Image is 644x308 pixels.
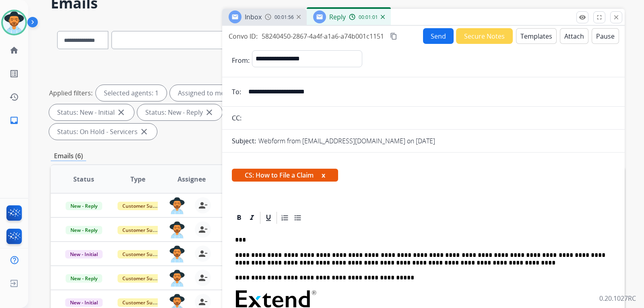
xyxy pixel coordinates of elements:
[246,212,258,224] div: Italic
[49,124,157,140] div: Status: On Hold - Servicers
[198,273,208,283] mat-icon: person_remove
[118,202,170,210] span: Customer Support
[51,151,86,161] p: Emails (6)
[613,14,620,21] mat-icon: close
[516,28,557,44] button: Templates
[198,249,208,258] mat-icon: person_remove
[169,246,185,263] img: agent-avatar
[390,33,397,40] mat-icon: content_copy
[279,212,291,224] div: Ordered List
[232,113,242,123] p: CC:
[275,14,294,21] span: 00:01:56
[49,104,134,120] div: Status: New - Initial
[66,274,102,283] span: New - Reply
[599,294,636,303] p: 0.20.1027RC
[73,174,94,184] span: Status
[262,212,275,224] div: Underline
[245,12,262,21] span: Inbox
[292,212,304,224] div: Bullet List
[560,28,588,44] button: Attach
[9,69,19,79] mat-icon: list_alt
[258,136,435,146] p: Webform from [EMAIL_ADDRESS][DOMAIN_NAME] on [DATE]
[65,250,103,258] span: New - Initial
[198,225,208,234] mat-icon: person_remove
[233,212,245,224] div: Bold
[596,14,603,21] mat-icon: fullscreen
[130,174,145,184] span: Type
[198,297,208,307] mat-icon: person_remove
[118,274,170,283] span: Customer Support
[65,298,103,307] span: New - Initial
[169,270,185,287] img: agent-avatar
[3,11,25,34] img: avatar
[329,12,346,21] span: Reply
[262,32,384,41] span: 58240450-2867-4a4f-a1a6-a74b001c1151
[137,104,222,120] div: Status: New - Reply
[9,45,19,55] mat-icon: home
[139,127,149,136] mat-icon: close
[49,88,93,98] p: Applied filters:
[118,226,170,234] span: Customer Support
[118,298,170,307] span: Customer Support
[204,107,214,117] mat-icon: close
[66,226,102,234] span: New - Reply
[118,250,170,258] span: Customer Support
[232,136,256,146] p: Subject:
[359,14,378,21] span: 00:01:01
[116,107,126,117] mat-icon: close
[229,31,258,41] p: Convo ID:
[9,116,19,125] mat-icon: inbox
[423,28,454,44] button: Send
[178,174,206,184] span: Assignee
[322,170,325,180] button: x
[96,85,167,101] div: Selected agents: 1
[66,202,102,210] span: New - Reply
[456,28,513,44] button: Secure Notes
[170,85,233,101] div: Assigned to me
[232,169,338,182] span: CS: How to File a Claim
[169,197,185,214] img: agent-avatar
[9,92,19,102] mat-icon: history
[232,56,250,65] p: From:
[169,221,185,238] img: agent-avatar
[592,28,619,44] button: Pause
[198,201,208,210] mat-icon: person_remove
[232,87,241,97] p: To:
[579,14,586,21] mat-icon: remove_red_eye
